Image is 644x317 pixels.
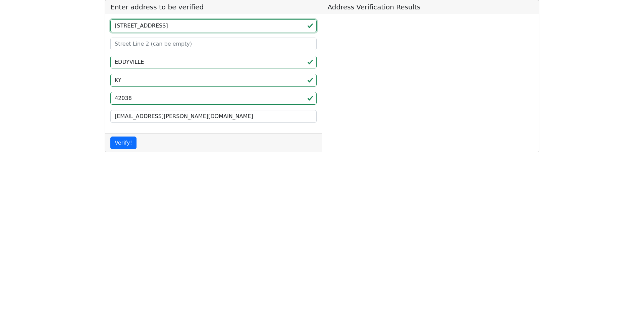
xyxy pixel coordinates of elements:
[110,56,317,68] input: City
[110,38,317,50] input: Street Line 2 (can be empty)
[110,74,317,87] input: 2-Letter State
[110,137,137,149] button: Verify!
[110,110,317,123] input: Your Email
[105,0,322,14] h5: Enter address to be verified
[110,19,317,32] input: Street Line 1
[322,0,539,14] h5: Address Verification Results
[110,92,317,105] input: ZIP code 5 or 5+4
